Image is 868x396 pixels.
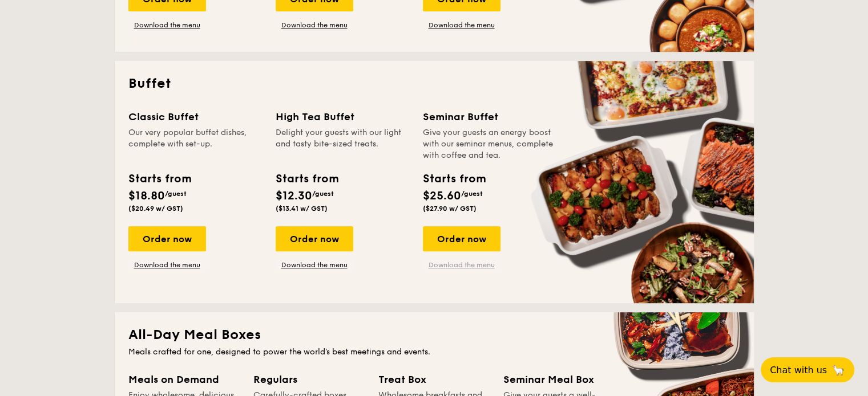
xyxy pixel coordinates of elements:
[128,260,206,270] a: Download the menu
[423,170,485,187] div: Starts from
[128,21,206,30] a: Download the menu
[128,371,240,387] div: Meals on Demand
[276,226,353,251] div: Order now
[276,21,353,30] a: Download the menu
[128,205,183,213] span: ($20.49 w/ GST)
[128,109,262,125] div: Classic Buffet
[128,326,740,344] h2: All-Day Meal Boxes
[276,260,353,270] a: Download the menu
[831,364,845,377] span: 🦙
[253,371,365,387] div: Regulars
[312,190,334,198] span: /guest
[423,205,477,213] span: ($27.90 w/ GST)
[128,170,191,187] div: Starts from
[503,371,615,387] div: Seminar Meal Box
[128,127,262,161] div: Our very popular buffet dishes, complete with set-up.
[461,190,483,198] span: /guest
[761,357,854,382] button: Chat with us🦙
[128,226,206,251] div: Order now
[770,365,827,375] span: Chat with us
[423,109,556,125] div: Seminar Buffet
[276,205,328,213] span: ($13.41 w/ GST)
[165,190,187,198] span: /guest
[378,371,490,387] div: Treat Box
[276,189,312,203] span: $12.30
[128,189,165,203] span: $18.80
[423,260,500,270] a: Download the menu
[423,127,556,161] div: Give your guests an energy boost with our seminar menus, complete with coffee and tea.
[276,170,338,187] div: Starts from
[276,109,409,125] div: High Tea Buffet
[128,346,740,358] div: Meals crafted for one, designed to power the world's best meetings and events.
[423,226,500,251] div: Order now
[128,75,740,93] h2: Buffet
[276,127,409,161] div: Delight your guests with our light and tasty bite-sized treats.
[423,21,500,30] a: Download the menu
[423,189,461,203] span: $25.60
